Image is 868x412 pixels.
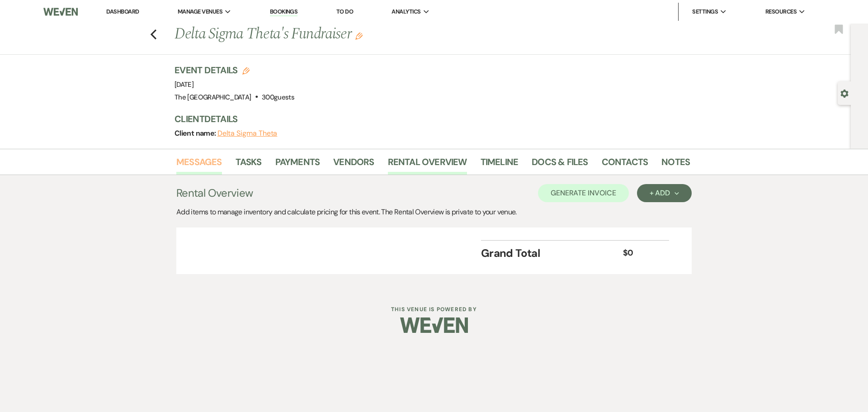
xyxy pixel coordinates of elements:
[176,207,692,218] div: Add items to manage inventory and calculate pricing for this event. The Rental Overview is privat...
[637,184,692,202] button: + Add
[43,2,78,21] img: Weven Logo
[175,80,193,89] span: [DATE]
[333,155,374,175] a: Vendors
[388,155,467,175] a: Rental Overview
[175,113,681,125] h3: Client Details
[840,89,849,97] button: Open lead details
[650,189,679,197] div: + Add
[400,309,468,341] img: Weven Logo
[217,130,278,137] button: Delta Sigma Theta
[178,7,222,16] span: Manage Venues
[532,155,588,175] a: Docs & Files
[336,8,353,15] a: To Do
[175,64,294,76] h3: Event Details
[538,184,629,202] button: Generate Invoice
[392,7,420,16] span: Analytics
[275,155,320,175] a: Payments
[236,155,262,175] a: Tasks
[481,155,519,175] a: Timeline
[661,155,690,175] a: Notes
[176,185,253,201] h3: Rental Overview
[623,247,658,259] div: $0
[602,155,648,175] a: Contacts
[175,93,251,102] span: The [GEOGRAPHIC_DATA]
[481,245,623,261] div: Grand Total
[106,8,139,15] a: Dashboard
[692,7,718,16] span: Settings
[262,93,294,102] span: 300 guests
[175,24,580,45] h1: Delta Sigma Theta's Fundraiser
[765,7,797,16] span: Resources
[270,8,298,16] a: Bookings
[176,155,222,175] a: Messages
[355,32,363,40] button: Edit
[175,128,217,138] span: Client name:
